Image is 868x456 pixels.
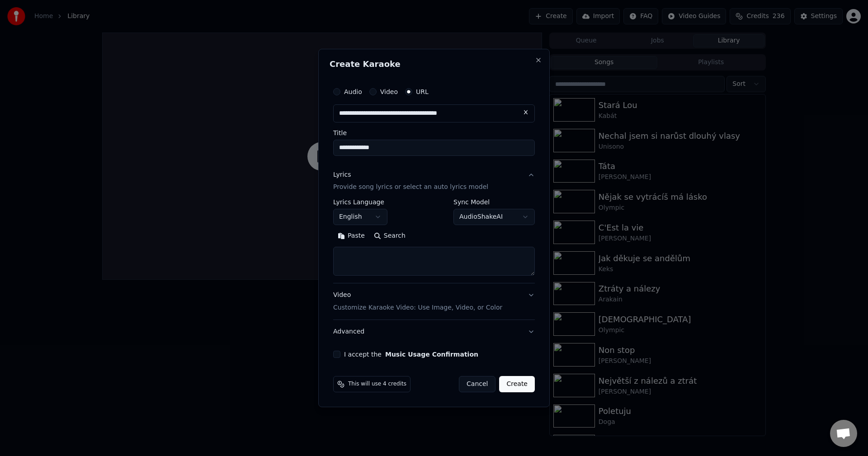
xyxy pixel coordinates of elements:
[333,199,387,206] label: Lyrics Language
[344,89,362,95] label: Audio
[344,351,478,357] label: I accept the
[333,183,488,192] p: Provide song lyrics or select an auto lyrics model
[333,199,535,283] div: LyricsProvide song lyrics or select an auto lyrics model
[330,60,538,68] h2: Create Karaoke
[453,199,535,206] label: Sync Model
[333,320,535,343] button: Advanced
[380,89,398,95] label: Video
[385,351,478,357] button: I accept the
[333,130,535,136] label: Title
[499,376,535,392] button: Create
[416,89,429,95] label: URL
[348,381,406,388] span: This will use 4 credits
[333,284,535,320] button: VideoCustomize Karaoke Video: Use Image, Video, or Color
[333,291,502,313] div: Video
[333,163,535,199] button: LyricsProvide song lyrics or select an auto lyrics model
[459,376,495,392] button: Cancel
[333,303,502,312] p: Customize Karaoke Video: Use Image, Video, or Color
[333,229,369,244] button: Paste
[333,170,351,179] div: Lyrics
[369,229,410,244] button: Search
